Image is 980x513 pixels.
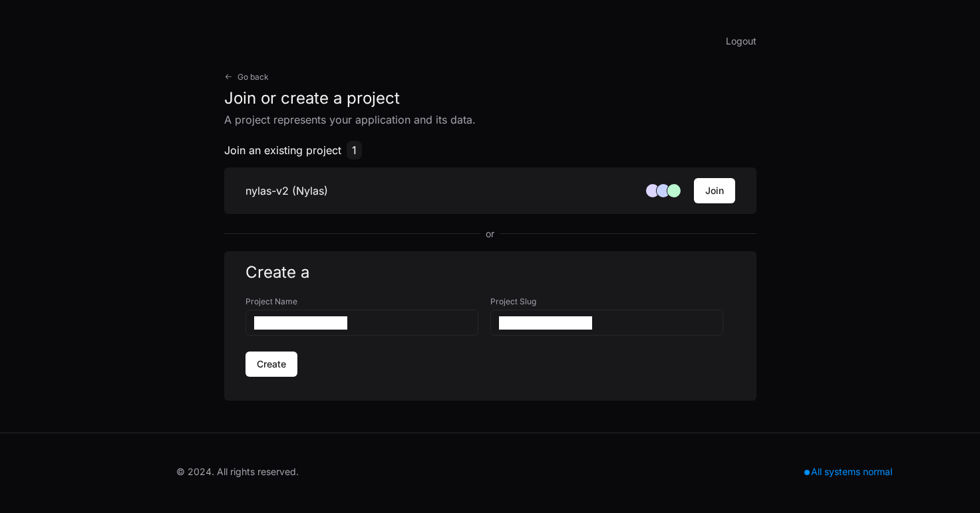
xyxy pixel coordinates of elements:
[245,296,490,307] label: Project Name
[257,358,286,371] span: Create
[694,178,735,203] button: Join
[347,141,362,159] span: 1
[224,88,756,109] h1: Join or create a project
[224,72,269,82] button: Go back
[726,32,756,51] button: Logout
[224,142,341,158] span: Join an existing project
[238,72,269,82] span: Go back
[176,465,299,478] div: © 2024. All rights reserved.
[245,262,735,283] h1: Create a
[245,183,328,199] h3: nylas-v2 (Nylas)
[224,112,756,128] p: A project represents your application and its data.
[480,227,500,241] span: or
[490,296,735,307] label: Project Slug
[796,462,900,481] div: All systems normal
[245,352,297,377] button: Create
